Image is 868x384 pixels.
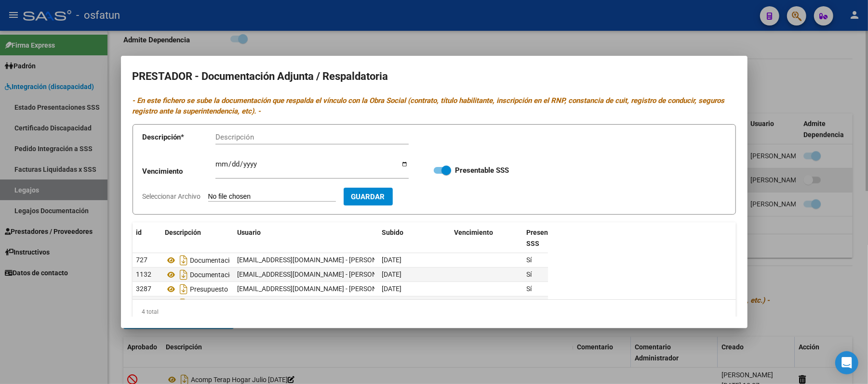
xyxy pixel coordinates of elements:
[451,222,523,254] datatable-header-cell: Vencimiento
[143,192,201,200] span: Seleccionar Archivo
[234,222,378,254] datatable-header-cell: Usuario
[143,132,215,143] p: Descripción
[238,285,401,293] span: [EMAIL_ADDRESS][DOMAIN_NAME] - [PERSON_NAME]
[382,285,402,293] span: [DATE]
[344,188,393,205] button: Guardar
[351,192,385,201] span: Guardar
[143,166,215,177] p: Vencimiento
[178,282,190,297] i: Descargar documento
[178,267,190,282] i: Descargar documento
[454,229,494,236] span: Vencimiento
[527,256,532,264] span: Sí
[178,253,190,268] i: Descargar documento
[238,229,261,236] span: Usuario
[190,285,301,293] span: Presupuesto [PERSON_NAME][DATE]
[527,285,532,293] span: Sí
[455,166,509,175] strong: Presentable SSS
[527,270,532,278] span: Sí
[165,229,201,236] span: Descripción
[238,256,401,264] span: [EMAIL_ADDRESS][DOMAIN_NAME] - [PERSON_NAME]
[190,256,432,264] span: Documentación 2025- [PERSON_NAME] At En Escuela Y En [GEOGRAPHIC_DATA]
[523,222,581,254] datatable-header-cell: Presentable SSS
[136,229,142,236] span: id
[238,270,401,278] span: [EMAIL_ADDRESS][DOMAIN_NAME] - [PERSON_NAME]
[136,270,152,278] span: 1132
[133,300,736,324] div: 4 total
[382,256,402,264] span: [DATE]
[382,229,404,236] span: Subido
[133,222,161,254] datatable-header-cell: id
[133,67,736,86] h2: PRESTADOR - Documentación Adjunta / Respaldatoria
[382,270,402,278] span: [DATE]
[190,271,377,279] span: Documentación 2025- [PERSON_NAME] At En Escuela Y Hogar
[835,351,858,374] div: Open Intercom Messenger
[136,285,152,293] span: 3287
[527,229,564,247] span: Presentable SSS
[378,222,451,254] datatable-header-cell: Subido
[133,96,725,116] i: - En este fichero se sube la documentación que respalda el vínculo con la Obra Social (contrato, ...
[161,222,234,254] datatable-header-cell: Descripción
[136,256,148,264] span: 727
